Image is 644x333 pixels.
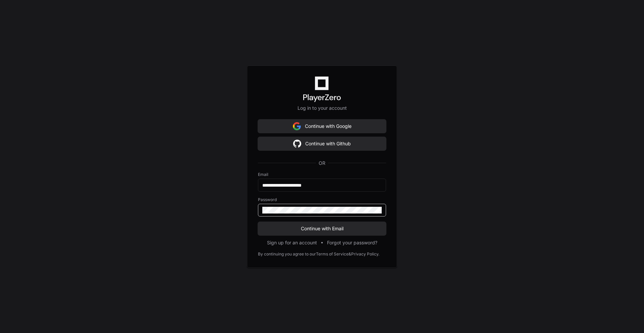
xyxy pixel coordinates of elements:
div: By continuing you agree to our [258,251,316,257]
span: Continue with Email [258,225,386,232]
button: Forgot your password? [327,239,377,246]
a: Privacy Policy. [351,251,379,257]
img: Sign in with google [293,137,301,150]
button: Sign up for an account [267,239,317,246]
button: Continue with Github [258,137,386,150]
p: Log in to your account [258,105,386,111]
button: Continue with Google [258,120,386,133]
button: Continue with Email [258,222,386,235]
label: Password [258,197,386,202]
a: Terms of Service [316,251,348,257]
label: Email [258,172,386,177]
div: & [348,251,351,257]
img: Sign in with google [293,120,301,133]
span: OR [316,160,328,166]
